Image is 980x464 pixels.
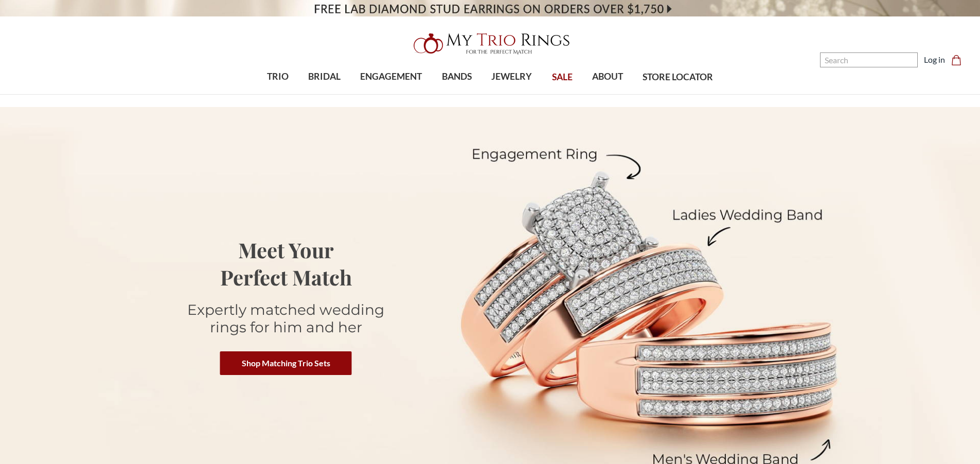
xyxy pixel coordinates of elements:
[350,60,432,94] a: ENGAGEMENT
[273,94,283,95] button: submenu toggle
[820,52,918,67] input: Search
[408,27,573,60] img: My Trio Rings
[542,61,582,94] a: SALE
[298,60,350,94] a: BRIDAL
[507,94,517,95] button: submenu toggle
[432,60,482,94] a: BANDS
[491,70,532,83] span: JEWELRY
[582,60,633,94] a: ABOUT
[284,27,696,60] a: My Trio Rings
[482,60,542,94] a: JEWELRY
[951,53,968,66] a: Cart with 0 items
[633,61,723,94] a: STORE LOCATOR
[257,60,298,94] a: TRIO
[552,70,573,84] span: SALE
[643,70,713,84] span: STORE LOCATOR
[602,94,613,95] button: submenu toggle
[360,70,422,83] span: ENGAGEMENT
[442,70,472,83] span: BANDS
[267,70,289,83] span: TRIO
[452,94,462,95] button: submenu toggle
[319,94,330,95] button: submenu toggle
[951,55,961,65] svg: cart.cart_preview
[386,94,396,95] button: submenu toggle
[592,70,623,83] span: ABOUT
[220,351,352,375] a: Shop Matching Trio Sets
[308,70,341,83] span: BRIDAL
[924,53,945,66] a: Log in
